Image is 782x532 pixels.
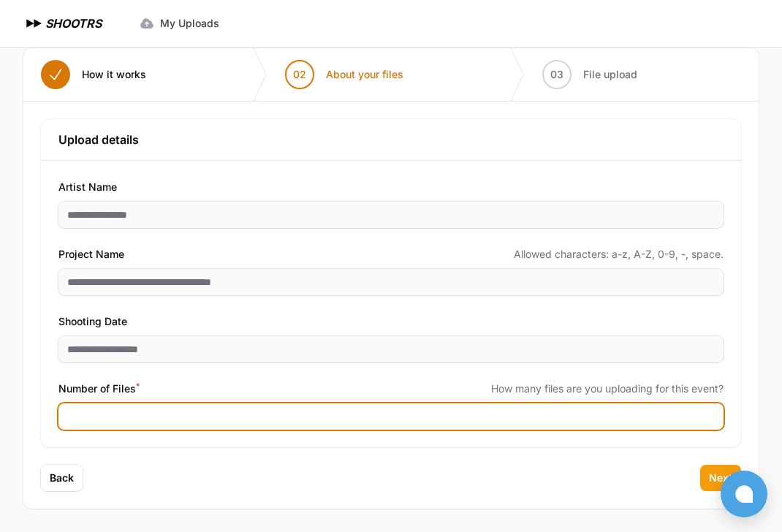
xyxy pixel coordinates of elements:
[700,465,741,491] button: Next
[58,380,140,398] span: Number of Files
[721,471,767,517] button: Open chat window
[583,67,637,82] span: File upload
[131,10,228,37] a: My Uploads
[514,247,724,262] span: Allowed characters: a-z, A-Z, 0-9, -, space.
[525,48,655,101] button: 03 File upload
[23,15,45,32] img: SHOOTRS
[58,178,117,196] span: Artist Name
[58,246,124,263] span: Project Name
[82,67,146,82] span: How it works
[326,67,403,82] span: About your files
[45,15,102,32] h1: SHOOTRS
[58,313,127,330] span: Shooting Date
[23,48,164,101] button: How it works
[41,465,83,491] button: Back
[50,471,74,485] span: Back
[550,67,563,82] span: 03
[491,381,724,396] span: How many files are you uploading for this event?
[267,48,421,101] button: 02 About your files
[160,16,219,31] span: My Uploads
[293,67,306,82] span: 02
[709,471,732,485] span: Next
[23,15,102,32] a: SHOOTRS SHOOTRS
[58,131,724,148] h3: Upload details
